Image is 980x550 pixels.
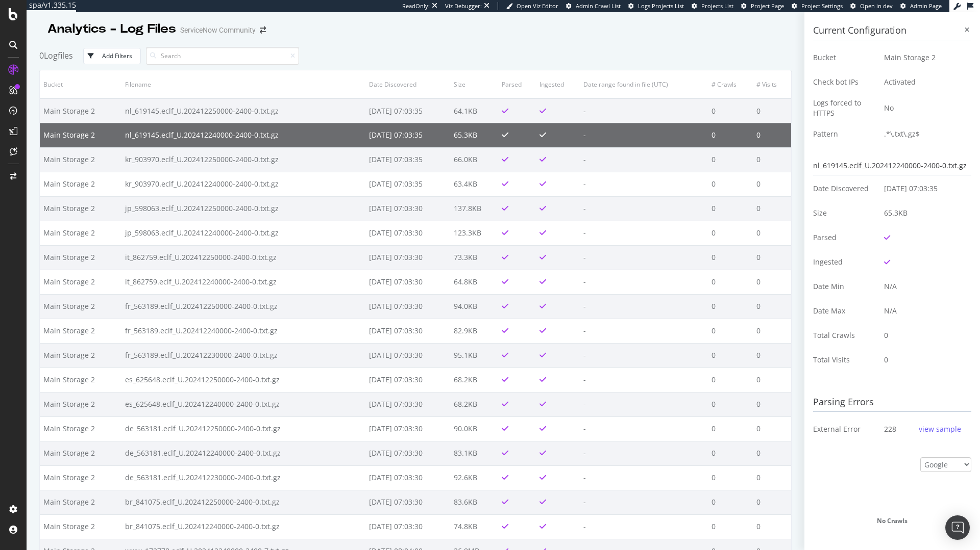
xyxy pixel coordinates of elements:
[792,2,843,10] a: Project Settings
[580,416,708,441] td: -
[450,270,499,294] td: 64.8KB
[365,172,450,196] td: [DATE] 07:03:35
[450,196,499,221] td: 137.8KB
[260,27,266,34] div: arrow-right-arrow-left
[580,123,708,147] td: -
[708,147,753,172] td: 0
[365,147,450,172] td: [DATE] 07:03:35
[753,343,791,368] td: 0
[753,294,791,319] td: 0
[753,319,791,343] td: 0
[450,368,499,392] td: 68.2KB
[876,299,971,323] td: N/A
[365,98,450,123] td: [DATE] 07:03:35
[753,196,791,221] td: 0
[121,416,365,441] td: de_563181.eclf_U.202412250000-2400-0.txt.gz
[692,2,733,10] a: Projects List
[580,70,708,98] th: Date range found in file (UTC)
[708,368,753,392] td: 0
[708,490,753,514] td: 0
[121,172,365,196] td: kr_903970.eclf_U.202412240000-2400-0.txt.gz
[860,2,893,10] span: Open in dev
[708,123,753,147] td: 0
[813,201,876,225] td: Size
[753,416,791,441] td: 0
[121,441,365,465] td: de_563181.eclf_U.202412240000-2400-0.txt.gz
[365,319,450,343] td: [DATE] 07:03:30
[121,123,365,147] td: nl_619145.eclf_U.202412240000-2400-0.txt.gz
[40,392,121,416] td: Main Storage 2
[365,514,450,539] td: [DATE] 07:03:30
[708,221,753,245] td: 0
[450,514,499,539] td: 74.8KB
[628,2,684,10] a: Logs Projects List
[40,416,121,441] td: Main Storage 2
[813,299,876,323] td: Date Max
[813,393,971,412] h3: Parsing Errors
[40,343,121,368] td: Main Storage 2
[580,514,708,539] td: -
[121,196,365,221] td: jp_598063.eclf_U.202412250000-2400-0.txt.gz
[813,156,971,175] div: nl_619145.eclf_U.202412240000-2400-0.txt.gz
[450,123,499,147] td: 65.3KB
[40,70,121,98] th: Bucket
[876,323,971,348] td: 0
[876,274,971,299] td: N/A
[753,368,791,392] td: 0
[813,176,876,201] td: Date Discovered
[365,270,450,294] td: [DATE] 07:03:30
[121,98,365,123] td: nl_619145.eclf_U.202412250000-2400-0.txt.gz
[580,343,708,368] td: -
[813,45,876,70] td: Bucket
[40,147,121,172] td: Main Storage 2
[450,98,499,123] td: 64.1KB
[801,2,843,10] span: Project Settings
[536,70,580,98] th: Ingested
[813,122,876,146] td: Pattern
[580,294,708,319] td: -
[44,50,73,61] span: Logfiles
[365,416,450,441] td: [DATE] 07:03:30
[580,319,708,343] td: -
[751,2,784,10] span: Project Page
[40,294,121,319] td: Main Storage 2
[450,319,499,343] td: 82.9KB
[753,123,791,147] td: 0
[580,441,708,465] td: -
[753,490,791,514] td: 0
[753,98,791,123] td: 0
[121,245,365,270] td: it_862759.eclf_U.202412250000-2400-0.txt.gz
[450,70,499,98] th: Size
[701,2,733,10] span: Projects List
[40,98,121,123] td: Main Storage 2
[741,2,784,10] a: Project Page
[365,441,450,465] td: [DATE] 07:03:30
[146,47,299,65] input: Search
[365,392,450,416] td: [DATE] 07:03:30
[638,2,684,10] span: Logs Projects List
[580,147,708,172] td: -
[813,348,876,372] td: Total Visits
[402,2,430,10] div: ReadOnly:
[40,123,121,147] td: Main Storage 2
[517,2,558,10] span: Open Viz Editor
[102,51,132,60] div: Add Filters
[876,201,971,225] td: 65.3KB
[813,274,876,299] td: Date Min
[450,147,499,172] td: 66.0KB
[945,515,970,540] div: Open Intercom Messenger
[708,441,753,465] td: 0
[47,20,176,38] div: Analytics - Log Files
[365,245,450,270] td: [DATE] 07:03:30
[919,424,961,434] div: view sample
[450,490,499,514] td: 83.6KB
[708,70,753,98] th: # Crawls
[708,172,753,196] td: 0
[708,270,753,294] td: 0
[580,270,708,294] td: -
[708,465,753,490] td: 0
[753,70,791,98] th: # Visits
[813,225,876,250] td: Parsed
[121,270,365,294] td: it_862759.eclf_U.202412240000-2400-0.txt.gz
[83,48,141,64] button: Add Filters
